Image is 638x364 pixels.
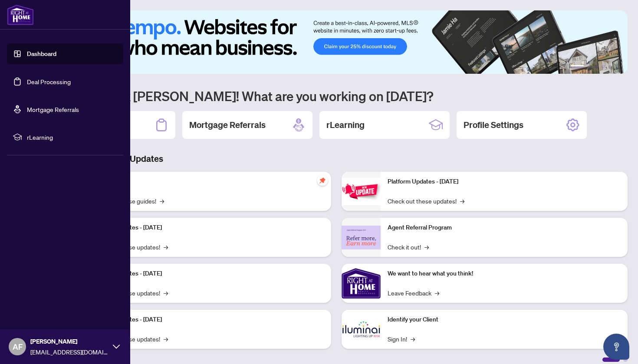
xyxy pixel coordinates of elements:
[91,177,324,187] p: Self-Help
[595,65,598,69] button: 3
[27,105,79,113] a: Mortgage Referrals
[435,288,439,298] span: →
[588,65,591,69] button: 2
[388,269,621,279] p: We want to hear what you think!
[388,223,621,233] p: Agent Referral Program
[615,65,619,69] button: 6
[27,78,71,85] a: Deal Processing
[411,334,415,344] span: →
[388,334,415,344] a: Sign In!→
[164,334,168,344] span: →
[45,88,628,104] h1: Welcome back [PERSON_NAME]! What are you working on [DATE]?
[45,10,628,74] img: Slide 0
[342,178,381,205] img: Platform Updates - June 23, 2025
[326,119,365,131] h2: rLearning
[464,119,523,131] h2: Profile Settings
[342,226,381,249] img: Agent Referral Program
[602,65,605,69] button: 4
[388,288,439,298] a: Leave Feedback→
[189,119,266,131] h2: Mortgage Referrals
[164,288,168,298] span: →
[608,65,612,69] button: 5
[91,315,324,325] p: Platform Updates - [DATE]
[317,175,328,186] span: pushpin
[424,242,429,252] span: →
[91,269,324,279] p: Platform Updates - [DATE]
[30,337,109,346] span: [PERSON_NAME]
[45,153,628,165] h3: Brokerage & Industry Updates
[603,334,629,360] button: Open asap
[164,242,168,252] span: →
[13,341,23,353] span: AF
[27,132,117,142] span: rLearning
[460,196,464,206] span: →
[160,196,164,206] span: →
[30,347,109,357] span: [EMAIL_ADDRESS][DOMAIN_NAME]
[27,50,56,58] a: Dashboard
[91,223,324,233] p: Platform Updates - [DATE]
[342,310,381,349] img: Identify your Client
[388,315,621,325] p: Identify your Client
[388,242,429,252] a: Check it out!→
[388,196,464,206] a: Check out these updates!→
[342,264,381,303] img: We want to hear what you think!
[388,177,621,187] p: Platform Updates - [DATE]
[570,65,584,69] button: 1
[7,4,34,25] img: logo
